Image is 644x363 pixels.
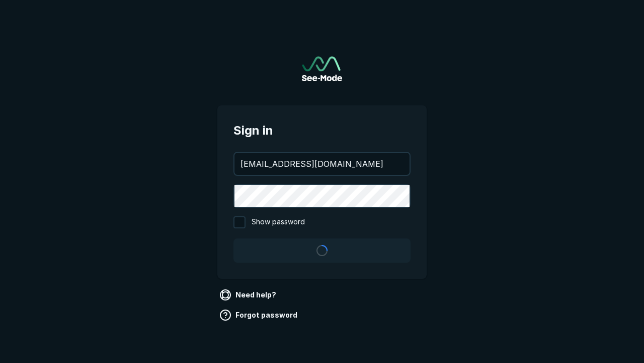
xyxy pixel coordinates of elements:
a: Go to sign in [302,56,342,81]
span: Sign in [233,122,411,140]
a: Need help? [217,287,280,303]
img: See-Mode Logo [302,56,342,81]
a: Forgot password [217,307,301,323]
span: Show password [252,216,305,228]
input: your@email.com [234,153,410,175]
